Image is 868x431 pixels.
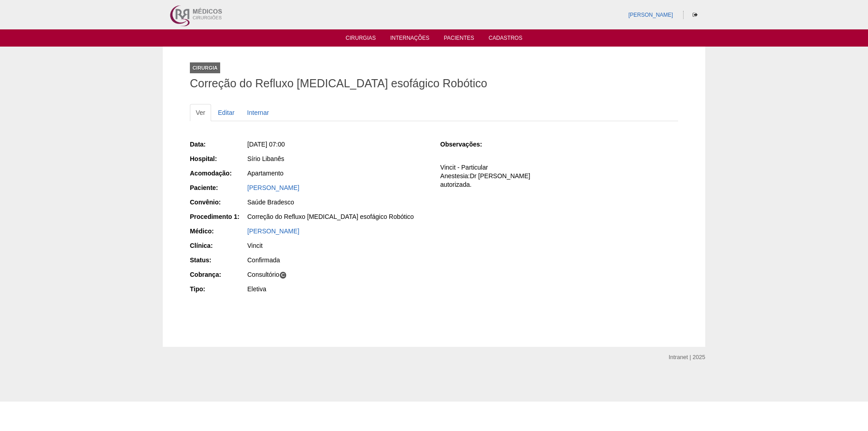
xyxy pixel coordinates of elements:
a: Cadastros [489,35,523,44]
div: Saúde Bradesco [247,198,428,207]
h1: Correção do Refluxo [MEDICAL_DATA] esofágico Robótico [190,78,678,89]
a: [PERSON_NAME] [247,184,299,191]
a: Ver [190,104,211,121]
div: Data: [190,140,246,149]
div: Hospital: [190,154,246,163]
p: Vincit - Particular Anestesia:Dr [PERSON_NAME] autorizada. [440,163,678,189]
div: Clínica: [190,241,246,250]
a: [PERSON_NAME] [628,12,673,18]
div: Médico: [190,227,246,236]
div: Vincit [247,241,428,250]
div: Eletiva [247,284,428,294]
div: Procedimento 1: [190,212,246,221]
span: C [279,271,287,279]
div: Acomodação: [190,169,246,178]
div: Paciente: [190,183,246,192]
a: [PERSON_NAME] [247,227,299,235]
i: Sair [693,12,698,18]
div: Tipo: [190,284,246,294]
span: [DATE] 07:00 [247,141,285,148]
div: Confirmada [247,256,428,265]
div: Convênio: [190,198,246,207]
a: Cirurgias [346,35,376,44]
div: Apartamento [247,169,428,178]
a: Internações [390,35,429,44]
div: Consultório [247,270,428,279]
div: Cobrança: [190,270,246,279]
div: Observações: [440,140,497,149]
div: Status: [190,256,246,265]
div: Correção do Refluxo [MEDICAL_DATA] esofágico Robótico [247,212,428,221]
a: Pacientes [444,35,474,44]
a: Internar [241,104,275,121]
div: Sírio Libanês [247,154,428,163]
div: Intranet | 2025 [669,353,705,362]
div: Cirurgia [190,62,220,73]
a: Editar [212,104,241,121]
